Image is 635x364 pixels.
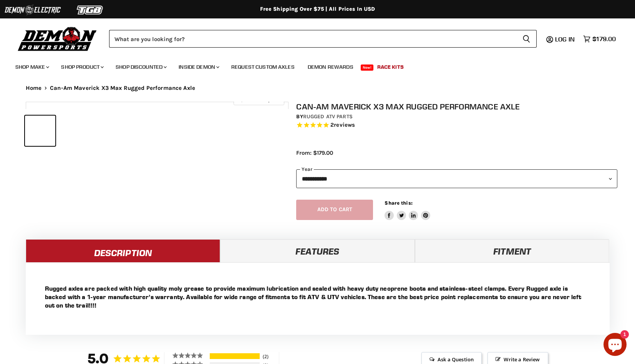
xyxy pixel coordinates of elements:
[10,85,625,91] nav: Breadcrumbs
[592,35,616,43] span: $179.00
[555,35,575,43] span: Log in
[334,121,355,128] span: reviews
[296,102,617,111] h1: Can-Am Maverick X3 Max Rugged Performance Axle
[385,200,412,206] span: Share this:
[173,59,224,75] a: Inside Demon
[210,353,260,359] div: 100%
[25,116,55,146] button: IMAGE thumbnail
[50,85,195,91] span: Can-Am Maverick X3 Max Rugged Performance Axle
[237,97,280,103] span: Click to expand
[302,59,359,75] a: Demon Rewards
[172,352,209,359] div: 5 ★
[10,59,54,75] a: Shop Make
[109,30,537,48] form: Product
[579,33,620,45] a: $179.00
[220,239,415,262] a: Features
[296,113,617,121] div: by
[26,85,42,91] a: Home
[330,121,355,128] span: 2 reviews
[210,353,260,359] div: 5-Star Ratings
[4,3,61,17] img: Demon Electric Logo 2
[552,36,579,43] a: Log in
[61,3,119,17] img: TGB Logo 2
[371,59,410,75] a: Race Kits
[10,56,614,75] ul: Main menu
[296,149,333,156] span: From: $179.00
[261,353,277,360] div: 2
[45,284,590,309] p: Rugged axles are packed with high quality moly grease to provide maximum lubrication and sealed w...
[516,30,537,48] button: Search
[225,59,300,75] a: Request Custom Axles
[55,59,108,75] a: Shop Product
[296,169,617,188] select: year
[10,6,625,13] div: Free Shipping Over $75 | All Prices In USD
[601,333,629,358] inbox-online-store-chat: Shopify online store chat
[385,200,430,220] aside: Share this:
[361,65,374,71] span: New!
[415,239,610,262] a: Fitment
[109,30,516,48] input: Search
[303,113,353,120] a: Rugged ATV Parts
[110,59,171,75] a: Shop Discounted
[296,121,617,129] span: Rated 5.0 out of 5 stars 2 reviews
[15,25,99,52] img: Demon Powersports
[26,239,221,262] a: Description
